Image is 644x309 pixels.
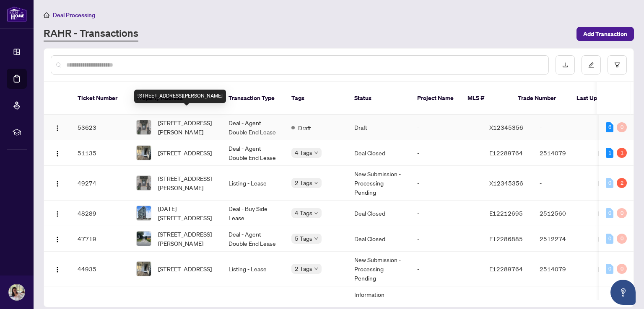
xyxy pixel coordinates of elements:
[410,82,461,115] th: Project Name
[533,115,592,140] td: -
[44,26,138,41] a: RAHR - Transactions
[295,208,312,218] span: 4 Tags
[410,140,483,166] td: -
[533,140,592,166] td: 2514079
[348,201,410,226] td: Deal Closed
[489,235,523,242] span: E12286885
[606,234,613,244] div: 0
[130,82,222,115] th: Property Address
[285,82,348,115] th: Tags
[582,55,601,75] button: edit
[410,115,483,140] td: -
[489,124,523,131] span: X12345356
[134,90,226,103] div: [STREET_ADDRESS][PERSON_NAME]
[610,280,636,305] button: Open asap
[158,174,215,192] span: [STREET_ADDRESS][PERSON_NAME]
[9,284,25,300] img: Profile Icon
[158,118,215,136] span: [STREET_ADDRESS][PERSON_NAME]
[606,122,613,132] div: 6
[222,115,285,140] td: Deal - Agent Double End Lease
[348,115,410,140] td: Draft
[295,264,312,273] span: 2 Tags
[71,166,130,201] td: 49274
[54,180,61,187] img: Logo
[617,234,627,244] div: 0
[410,226,483,252] td: -
[576,27,634,41] button: Add Transaction
[222,82,285,115] th: Transaction Type
[222,166,285,201] td: Listing - Lease
[617,178,627,188] div: 2
[222,226,285,252] td: Deal - Agent Double End Lease
[158,264,212,273] span: [STREET_ADDRESS]
[51,262,64,276] button: Logo
[614,62,620,68] span: filter
[295,234,312,243] span: 5 Tags
[51,176,64,190] button: Logo
[54,211,61,217] img: Logo
[137,120,151,134] img: thumbnail-img
[608,55,627,75] button: filter
[562,62,568,68] span: download
[570,82,633,115] th: Last Updated By
[222,201,285,226] td: Deal - Buy Side Lease
[583,27,627,41] span: Add Transaction
[295,148,312,157] span: 4 Tags
[54,150,61,157] img: Logo
[137,232,151,246] img: thumbnail-img
[348,82,410,115] th: Status
[533,201,592,226] td: 2512560
[51,121,64,134] button: Logo
[606,208,613,218] div: 0
[511,82,570,115] th: Trade Number
[314,211,318,215] span: down
[158,148,212,157] span: [STREET_ADDRESS]
[489,179,523,187] span: X12345356
[617,122,627,132] div: 0
[71,82,130,115] th: Ticket Number
[489,265,523,273] span: E12289764
[71,226,130,252] td: 47719
[588,62,594,68] span: edit
[461,82,511,115] th: MLS #
[51,206,64,220] button: Logo
[348,166,410,201] td: New Submission - Processing Pending
[617,208,627,218] div: 0
[489,149,523,157] span: E12289764
[137,206,151,220] img: thumbnail-img
[137,146,151,160] img: thumbnail-img
[71,252,130,286] td: 44935
[158,204,215,222] span: [DATE][STREET_ADDRESS]
[158,229,215,248] span: [STREET_ADDRESS][PERSON_NAME]
[410,201,483,226] td: -
[137,176,151,190] img: thumbnail-img
[314,237,318,241] span: down
[314,267,318,271] span: down
[295,178,312,188] span: 2 Tags
[617,264,627,274] div: 0
[533,252,592,286] td: 2514079
[71,140,130,166] td: 51135
[222,252,285,286] td: Listing - Lease
[314,151,318,155] span: down
[533,226,592,252] td: 2512274
[617,148,627,158] div: 1
[410,252,483,286] td: -
[71,115,130,140] td: 53623
[54,236,61,243] img: Logo
[348,252,410,286] td: New Submission - Processing Pending
[222,140,285,166] td: Deal - Agent Double End Lease
[606,178,613,188] div: 0
[348,140,410,166] td: Deal Closed
[137,262,151,276] img: thumbnail-img
[44,12,49,18] span: home
[51,146,64,160] button: Logo
[606,264,613,274] div: 0
[298,123,311,132] span: Draft
[489,209,523,217] span: E12212695
[71,201,130,226] td: 48289
[53,11,95,19] span: Deal Processing
[51,232,64,245] button: Logo
[314,181,318,185] span: down
[348,226,410,252] td: Deal Closed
